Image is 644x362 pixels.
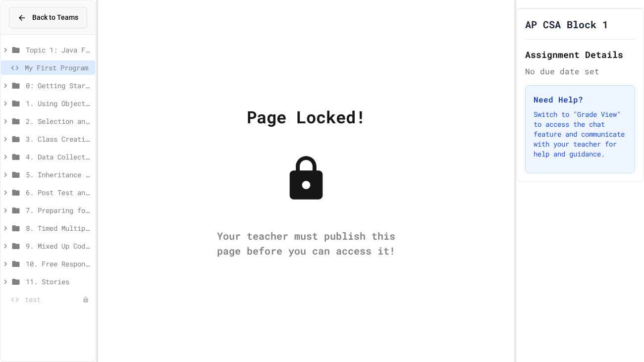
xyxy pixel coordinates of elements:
[26,98,91,108] span: 1. Using Objects and Methods
[26,205,91,215] span: 7. Preparing for the Exam
[525,17,608,31] h1: AP CSA Block 1
[26,169,91,180] span: 5. Inheritance (optional)
[25,62,91,73] span: My First Program
[82,296,89,303] div: Unpublished
[26,187,91,198] span: 6. Post Test and Survey
[525,48,635,61] h2: Assignment Details
[534,109,627,159] p: Switch to "Grade View" to access the chat feature and communicate with your teacher for help and ...
[26,241,91,251] span: 9. Mixed Up Code - Free Response Practice
[9,7,87,28] button: Back to Teams
[26,259,91,269] span: 10. Free Response Practice
[247,104,366,129] div: Page Locked!
[525,65,635,77] div: No due date set
[26,134,91,144] span: 3. Class Creation
[26,276,91,287] span: 11. Stories
[26,152,91,162] span: 4. Data Collections
[207,228,405,258] div: Your teacher must publish this page before you can access it!
[25,294,82,305] span: test
[534,94,627,105] h3: Need Help?
[26,45,91,55] span: Topic 1: Java Fundamentals
[32,12,78,23] span: Back to Teams
[26,80,91,91] span: 0: Getting Started
[26,116,91,126] span: 2. Selection and Iteration
[26,223,91,233] span: 8. Timed Multiple-Choice Exams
